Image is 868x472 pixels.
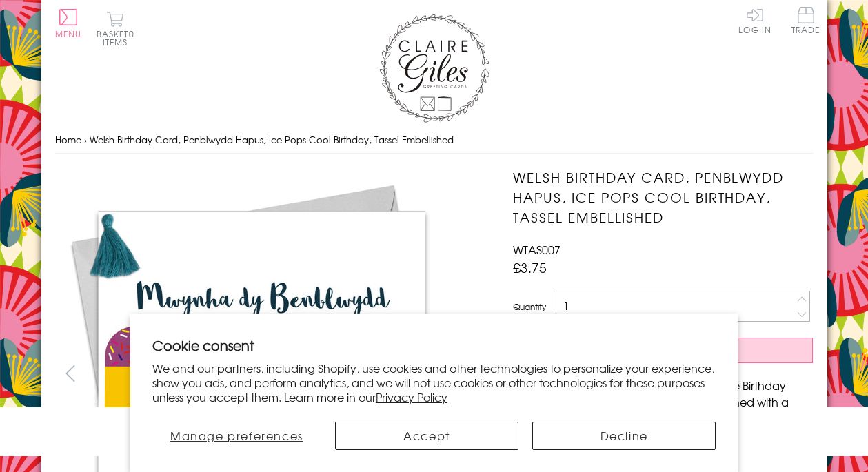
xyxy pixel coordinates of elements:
[335,422,518,450] button: Accept
[791,7,820,34] span: Trade
[791,7,820,37] a: Trade
[513,241,561,258] span: WTAS007
[152,336,716,355] h2: Cookie consent
[55,28,82,40] span: Menu
[90,133,454,146] span: Welsh Birthday Card, Penblwydd Hapus, Ice Pops Cool Birthday, Tassel Embellished
[152,361,716,404] p: We and our partners, including Shopify, use cookies and other technologies to personalize your ex...
[84,133,87,146] span: ›
[379,14,489,123] img: Claire Giles Greetings Cards
[55,126,814,154] nav: breadcrumbs
[170,427,303,444] span: Manage preferences
[55,358,86,389] button: prev
[738,7,771,34] a: Log In
[513,167,813,227] h1: Welsh Birthday Card, Penblwydd Hapus, Ice Pops Cool Birthday, Tassel Embellished
[55,9,82,38] button: Menu
[532,422,716,450] button: Decline
[513,258,547,277] span: £3.75
[152,422,321,450] button: Manage preferences
[55,133,81,146] a: Home
[97,11,134,46] button: Basket0 items
[376,389,447,405] a: Privacy Policy
[103,28,134,48] span: 0 items
[513,300,546,313] label: Quantity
